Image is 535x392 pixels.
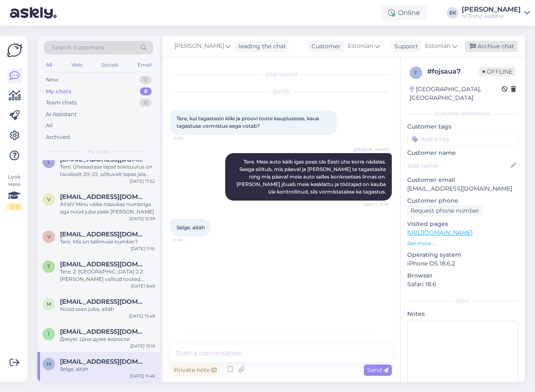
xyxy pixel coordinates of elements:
div: Customer information [407,110,518,117]
span: V [47,196,50,202]
div: Request phone number [407,205,483,216]
div: All [46,122,53,130]
span: [PERSON_NAME] [353,146,389,153]
p: Customer tags [407,122,518,131]
div: [DATE] [171,88,392,96]
a: [URL][DOMAIN_NAME] [407,229,473,236]
div: Tere. 2. [GEOGRAPHIC_DATA] 2.2. [PERSON_NAME] valitud tooted asuvad erinevates ladudes võib tarne... [60,268,155,283]
img: Askly Logo [7,42,22,58]
div: Customer [308,42,341,51]
p: [EMAIL_ADDRESS][DOMAIN_NAME] [407,184,518,193]
div: 2 / 3 [7,203,22,211]
div: EK [447,7,458,19]
div: [DATE] 11:46 [130,373,155,379]
div: [DATE] 12:39 [129,216,155,222]
span: Valgegerli@gmail.com [60,193,147,201]
p: See more ... [407,240,518,247]
div: Nüüd saan juba, aitäh [60,305,155,313]
div: 0 [139,76,152,84]
span: 11:46 [173,237,204,243]
div: Archive chat [465,41,518,52]
p: Notes [407,310,518,318]
span: V [47,233,50,240]
div: [PERSON_NAME] [462,6,521,13]
div: [DATE] 8:49 [131,283,155,289]
div: leading the chat [235,42,286,51]
div: Online [381,5,427,20]
span: 1 [48,331,50,337]
span: t [47,263,50,270]
div: [DATE] 11:10 [131,246,155,252]
div: Aitäh! Minu väike näpukas numbriga aga nüüd juba pakk [PERSON_NAME] [60,201,155,216]
p: Customer phone [407,196,518,205]
span: Send [367,366,388,374]
div: AI Assistant [46,110,77,119]
span: Tere, kui tagastasin kliki ja proovi toote kauplusesse, kaua tagastuse vormistus aega votab? [177,115,320,129]
span: 100513@ukr.net [60,328,147,335]
div: N-Trend website [462,13,521,20]
div: Team chats [46,99,77,107]
span: M [47,361,51,367]
a: [PERSON_NAME]N-Trend website [462,6,530,20]
span: treimanmaribel@gmail.com [60,261,147,268]
div: [DATE] 13:19 [130,343,155,349]
div: Chat started [171,71,392,78]
div: All [44,60,54,70]
span: 11:44 [173,135,204,141]
div: My chats [46,87,72,96]
p: Safari 18.6 [407,280,518,289]
div: Tere. Üheaastase lapse sokisuurus on tavaliselt 20–22, sõltuvalt lapse jala pikkusest. [60,163,155,178]
p: Customer email [407,176,518,184]
span: Ml.jullinen@gmail.com [60,298,147,305]
p: Visited pages [407,220,518,228]
span: My chats [87,148,110,155]
span: Merlintubli@gmail.com [60,358,147,365]
span: Valgegerli@gmail.com [60,231,147,238]
div: 8 [140,87,152,96]
span: Seen ✓ 11:46 [358,201,389,207]
span: Estonian [425,42,450,51]
span: Tere. Meie auto käib igas poes üle Eesti ühe korra nädalas. Seega sõltub, mis päeval ja [PERSON_N... [236,159,387,195]
p: Customer name [407,149,518,157]
div: New [46,76,58,84]
div: 0 [139,99,152,107]
p: Browser [407,271,518,280]
div: Socials [100,60,120,70]
p: Operating system [407,251,518,259]
div: Web [70,60,84,70]
span: f [414,69,418,76]
span: Selge, aitàh [177,224,205,231]
span: M [47,301,51,307]
div: Look Here [7,173,22,211]
input: Add a tag [407,133,518,145]
p: iPhone OS 18.6.2 [407,259,518,268]
span: l [47,159,50,165]
div: [DATE] 17:52 [129,178,155,184]
div: Дякую. Ціни дуже виросли [60,335,155,343]
div: [GEOGRAPHIC_DATA], [GEOGRAPHIC_DATA] [410,85,502,102]
div: Private note [171,365,220,376]
span: Search customers [52,43,105,52]
input: Add name [408,161,509,170]
span: Estonian [348,42,373,51]
div: [DATE] 13:48 [129,313,155,319]
div: Selge, aitàh [60,365,155,373]
div: Email [136,60,153,70]
div: # fojsaua7 [427,67,479,77]
div: Extra [407,297,518,305]
div: Tere. Mis on tellimuse number? [60,238,155,246]
span: [PERSON_NAME] [174,42,224,51]
div: Archived [46,133,70,141]
div: Support [391,42,418,51]
span: Offline [479,67,516,76]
